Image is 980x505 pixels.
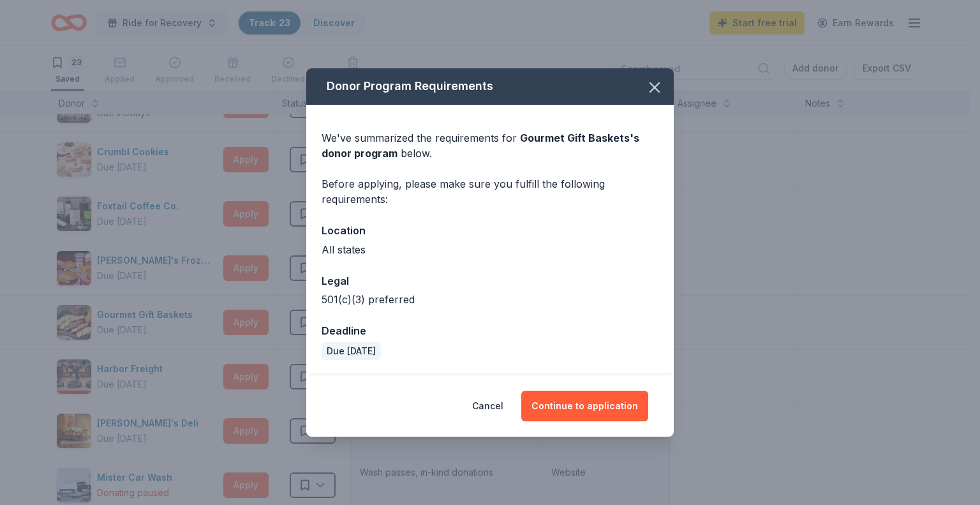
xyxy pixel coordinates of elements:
button: Cancel [472,391,503,421]
div: 501(c)(3) preferred [322,292,658,307]
div: All states [322,242,658,257]
div: Before applying, please make sure you fulfill the following requirements: [322,176,658,207]
button: Continue to application [521,391,648,421]
div: Location [322,222,658,239]
div: Legal [322,273,658,289]
div: We've summarized the requirements for below. [322,130,658,161]
div: Donor Program Requirements [306,68,674,105]
div: Deadline [322,322,658,339]
div: Due [DATE] [322,342,381,360]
